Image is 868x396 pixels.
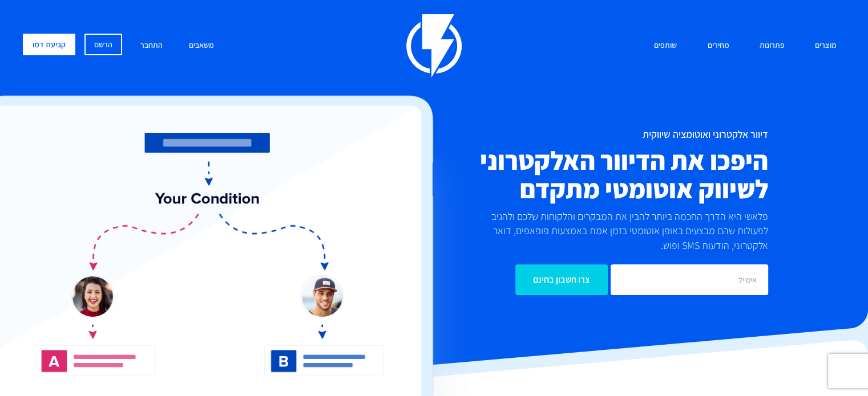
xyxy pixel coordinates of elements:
a: מוצרים [806,34,845,58]
input: אימייל [611,264,768,295]
a: הרשם [84,34,122,55]
a: פתרונות [751,34,793,58]
a: קביעת דמו [23,34,75,55]
input: צרו חשבון בחינם [515,264,608,295]
a: שותפים [645,34,685,58]
p: פלאשי היא הדרך החכמה ביותר להבין את המבקרים והלקוחות שלכם ולהגיב לפעולות שהם מבצעים באופן אוטומטי... [477,209,768,253]
a: התחבר [132,34,171,58]
a: משאבים [180,34,223,58]
a: מחירים [699,34,737,58]
h1: דיוור אלקטרוני ואוטומציה שיווקית [374,129,768,140]
h2: היפכו את הדיוור האלקטרוני לשיווק אוטומטי מתקדם [374,146,768,203]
